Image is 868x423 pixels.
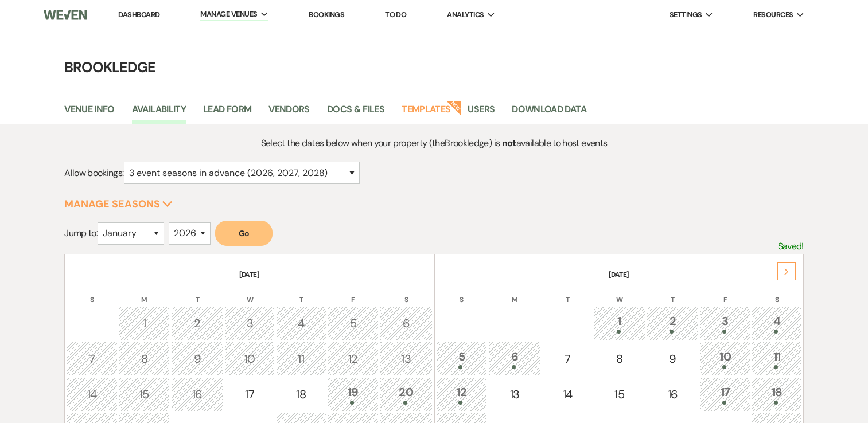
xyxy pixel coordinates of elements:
[753,9,793,21] span: Resources
[700,281,750,305] th: F
[647,281,699,305] th: T
[778,239,804,254] p: Saved!
[125,350,164,367] div: 8
[447,9,484,21] span: Analytics
[66,281,117,305] th: S
[225,281,275,305] th: W
[231,350,269,367] div: 10
[706,383,744,405] div: 17
[653,312,693,334] div: 2
[334,350,372,367] div: 12
[177,315,217,332] div: 2
[706,348,744,369] div: 10
[670,9,702,21] span: Settings
[653,386,693,403] div: 16
[752,281,802,305] th: S
[548,386,586,403] div: 14
[132,102,186,124] a: Availability
[64,227,98,239] span: Jump to:
[488,281,541,305] th: M
[203,102,251,124] a: Lead Form
[402,102,450,124] a: Templates
[215,221,273,246] button: Go
[758,383,796,405] div: 18
[327,102,384,124] a: Docs & Files
[125,386,164,403] div: 15
[125,315,164,332] div: 1
[495,386,535,403] div: 13
[334,383,372,405] div: 19
[468,102,495,124] a: Users
[548,350,586,367] div: 7
[64,102,115,124] a: Venue Info
[268,102,310,124] a: Vendors
[66,256,432,280] th: [DATE]
[653,350,693,367] div: 9
[171,281,223,305] th: T
[177,350,217,367] div: 9
[231,315,269,332] div: 3
[328,281,379,305] th: F
[600,312,639,334] div: 1
[157,136,711,151] p: Select the dates below when your property (the Brookledge ) is available to host events
[231,386,269,403] div: 17
[118,10,159,19] a: Dashboard
[442,348,481,369] div: 5
[386,350,426,367] div: 13
[495,348,535,369] div: 6
[512,102,586,124] a: Download Data
[386,315,426,332] div: 6
[436,281,488,305] th: S
[386,383,426,405] div: 20
[600,386,639,403] div: 15
[44,3,87,27] img: Weven Logo
[276,281,326,305] th: T
[385,10,406,19] a: To Do
[706,312,744,334] div: 3
[334,315,372,332] div: 5
[72,386,111,403] div: 14
[64,199,173,209] button: Manage Seasons
[282,386,320,403] div: 18
[758,348,796,369] div: 11
[282,315,320,332] div: 4
[177,386,217,403] div: 16
[21,57,847,77] h4: Brookledge
[72,350,111,367] div: 7
[758,312,796,334] div: 4
[436,256,802,280] th: [DATE]
[542,281,593,305] th: T
[119,281,170,305] th: M
[309,10,344,19] a: Bookings
[594,281,645,305] th: W
[502,137,516,149] strong: not
[282,350,320,367] div: 11
[200,9,257,20] span: Manage Venues
[442,383,481,405] div: 12
[380,281,433,305] th: S
[600,350,639,367] div: 8
[64,167,123,179] span: Allow bookings:
[446,99,462,115] strong: New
